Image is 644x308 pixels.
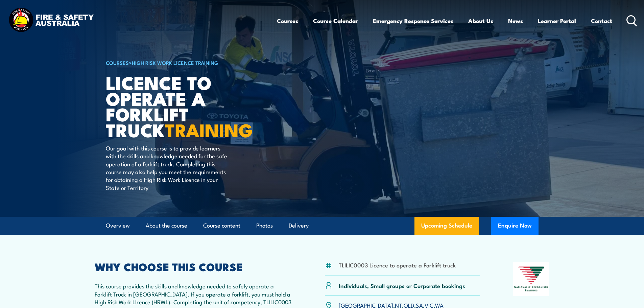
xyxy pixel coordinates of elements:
a: Courses [277,12,298,30]
p: Individuals, Small groups or Corporate bookings [339,282,465,289]
strong: TRAINING [165,115,253,143]
a: About the course [146,217,187,235]
p: Our goal with this course is to provide learners with the skills and knowledge needed for the saf... [106,144,229,191]
a: Photos [256,217,273,235]
li: TLILIC0003 Licence to operate a Forklift truck [339,261,456,269]
a: News [508,12,523,30]
a: Overview [106,217,130,235]
a: High Risk Work Licence Training [132,59,218,66]
h1: Licence to operate a forklift truck [106,74,273,138]
a: Contact [591,12,612,30]
a: About Us [468,12,493,30]
a: Delivery [289,217,309,235]
h2: WHY CHOOSE THIS COURSE [95,262,292,271]
a: Upcoming Schedule [414,217,479,235]
a: Emergency Response Services [373,12,453,30]
h6: > [106,58,273,67]
img: Nationally Recognised Training logo. [513,262,550,296]
a: COURSES [106,59,129,66]
button: Enquire Now [491,217,539,235]
a: Course content [203,217,240,235]
a: Learner Portal [538,12,576,30]
a: Course Calendar [313,12,358,30]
